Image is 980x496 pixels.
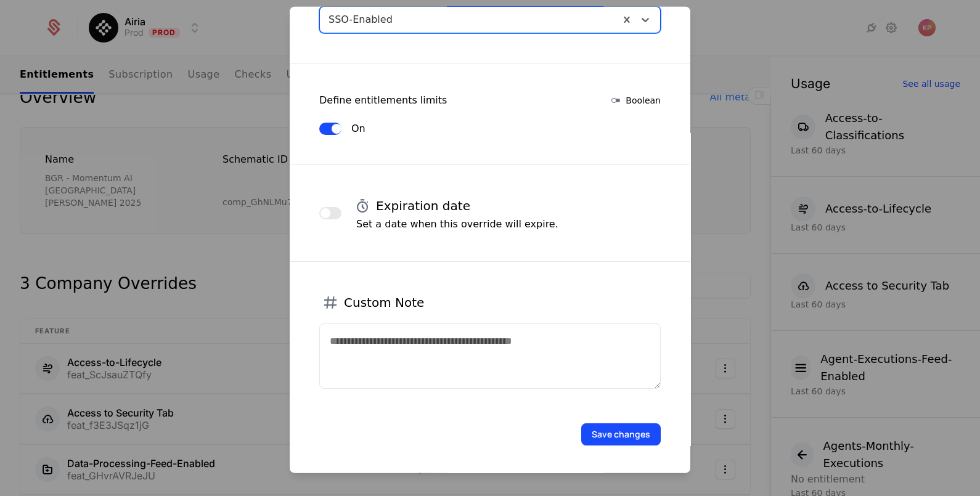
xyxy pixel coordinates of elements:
[319,92,447,107] div: Define entitlements limits
[626,94,661,106] span: Boolean
[356,216,558,231] p: Set a date when this override will expire.
[351,122,365,134] label: On
[581,423,661,445] button: Save changes
[344,293,424,311] h4: Custom Note
[376,197,470,214] h4: Expiration date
